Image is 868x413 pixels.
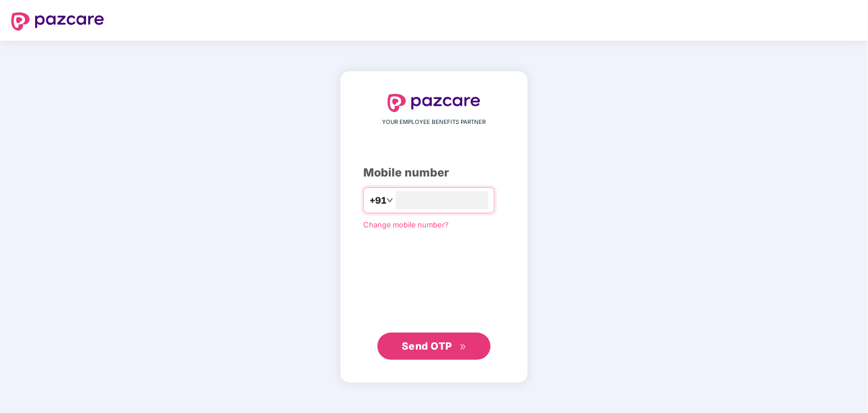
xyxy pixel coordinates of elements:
[363,220,449,229] a: Change mobile number?
[369,193,386,208] span: +91
[459,343,467,351] span: double-right
[386,197,393,204] span: down
[383,118,486,127] span: YOUR EMPLOYEE BENEFITS PARTNER
[402,340,452,352] span: Send OTP
[11,12,104,31] img: logo
[388,94,480,112] img: logo
[363,164,505,182] div: Mobile number
[377,333,491,360] button: Send OTPdouble-right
